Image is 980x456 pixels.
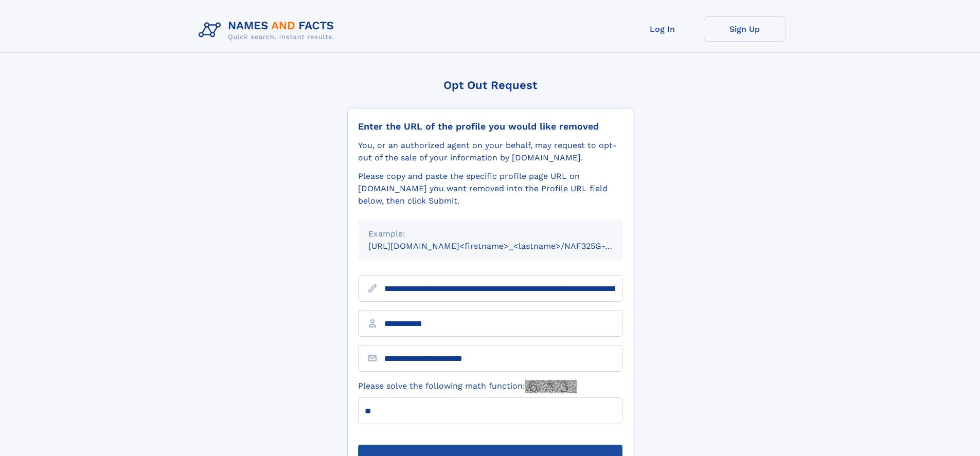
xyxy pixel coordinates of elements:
[358,139,622,164] div: You, or an authorized agent on your behalf, may request to opt-out of the sale of your informatio...
[368,241,642,251] small: [URL][DOMAIN_NAME]<firstname>_<lastname>/NAF325G-xxxxxxxx
[704,16,786,42] a: Sign Up
[621,16,704,42] a: Log In
[368,228,612,240] div: Example:
[347,79,633,92] div: Opt Out Request
[358,121,622,132] div: Enter the URL of the profile you would like removed
[358,170,622,207] div: Please copy and paste the specific profile page URL on [DOMAIN_NAME] you want removed into the Pr...
[358,380,577,393] label: Please solve the following math function:
[194,16,343,44] img: Logo Names and Facts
